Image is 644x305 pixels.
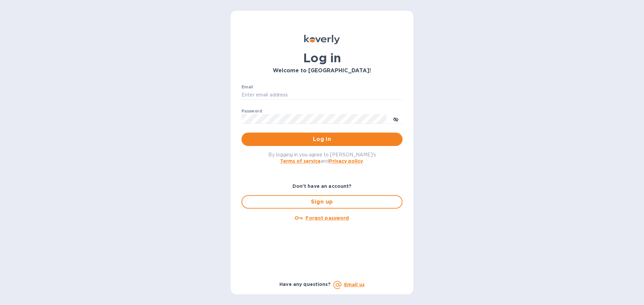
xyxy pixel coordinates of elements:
[304,35,340,44] img: Koverly
[280,158,321,164] a: Terms of service
[306,215,349,221] u: Forgot password
[241,68,402,74] h3: Welcome to [GEOGRAPHIC_DATA]!
[329,158,363,164] a: Privacy policy
[292,183,352,189] b: Don't have an account?
[241,133,402,146] button: Log in
[344,282,365,287] a: Email us
[241,51,402,65] h1: Log in
[241,195,402,209] button: Sign up
[248,198,396,206] span: Sign up
[389,112,402,126] button: toggle password visibility
[241,90,402,100] input: Enter email address
[241,85,253,89] label: Email
[268,152,376,164] span: By logging in you agree to [PERSON_NAME]'s and .
[279,282,331,287] b: Have any questions?
[241,109,262,113] label: Password
[247,135,397,143] span: Log in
